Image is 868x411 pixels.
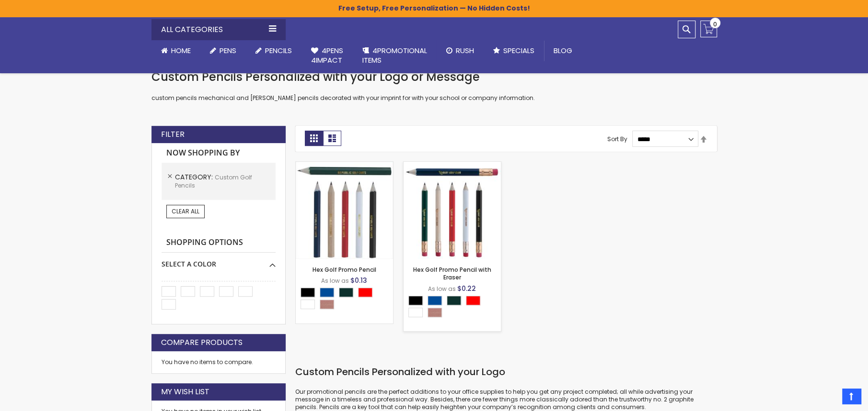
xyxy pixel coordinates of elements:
[175,173,252,189] span: Custom Golf Pencils
[484,40,544,61] a: Specials
[358,288,372,297] div: Red
[162,143,276,163] strong: Now Shopping by
[428,285,456,293] span: As low as
[295,366,717,378] h2: Custom Pencils Personalized with your Logo
[296,162,393,259] img: Hex Golf Promo Pencil
[413,266,491,281] a: Hex Golf Promo Pencil with Eraser
[362,45,427,65] span: 4PROMOTIONAL ITEMS
[301,40,353,71] a: 4Pens4impact
[607,135,627,143] label: Sort By
[151,19,286,40] div: All Categories
[161,337,243,348] strong: Compare Products
[246,40,301,61] a: Pencils
[151,69,717,85] h1: Custom Pencils Personalized with your Logo or Message
[296,161,393,169] a: Hex Golf Promo Pencil
[312,266,376,274] a: Hex Golf Promo Pencil
[220,45,236,56] span: Pens
[456,45,474,56] span: Rush
[151,351,286,374] div: You have no items to compare.
[428,308,442,317] div: Natural
[447,296,461,305] div: Mallard
[162,253,276,269] div: Select A Color
[350,276,367,285] span: $0.13
[353,40,437,71] a: 4PROMOTIONALITEMS
[404,161,501,169] a: Hex Golf Promo Pencil with Eraser
[700,21,717,37] a: 0
[301,288,315,297] div: Black
[171,45,191,56] span: Home
[172,207,199,215] span: Clear All
[713,20,717,29] span: 0
[466,296,480,305] div: Red
[200,40,246,61] a: Pens
[408,296,423,305] div: Black
[503,45,534,56] span: Specials
[554,45,572,56] span: Blog
[320,288,334,297] div: Dark Blue
[437,40,484,61] a: Rush
[161,129,185,140] strong: Filter
[166,205,205,218] a: Clear All
[408,308,423,317] div: White
[175,172,215,182] span: Category
[789,385,868,411] iframe: Google Customer Reviews
[301,288,393,311] div: Select A Color
[457,284,476,293] span: $0.22
[151,40,200,61] a: Home
[305,131,323,146] strong: Grid
[339,288,353,297] div: Mallard
[265,45,292,56] span: Pencils
[408,296,501,320] div: Select A Color
[301,300,315,309] div: White
[428,296,442,305] div: Dark Blue
[311,45,343,65] span: 4Pens 4impact
[161,387,209,397] strong: My Wish List
[404,162,501,259] img: Hex Golf Promo Pencil with Eraser
[151,69,717,102] div: custom pencils mechanical and [PERSON_NAME] pencils decorated with your imprint for with your sch...
[544,40,582,61] a: Blog
[320,300,334,309] div: Natural
[162,233,276,253] strong: Shopping Options
[321,277,349,285] span: As low as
